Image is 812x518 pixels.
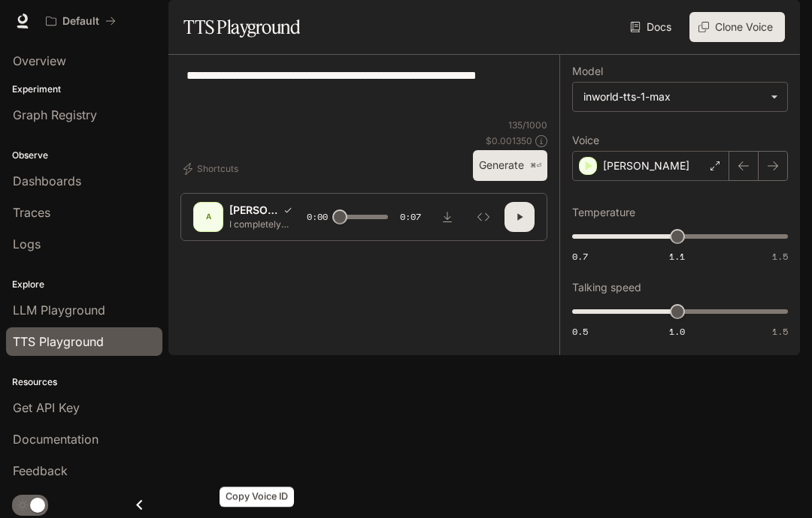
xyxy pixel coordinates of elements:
[689,12,785,42] button: Clone Voice
[573,83,787,111] div: inworld-tts-1-max
[583,89,763,104] div: inworld-tts-1-max
[468,202,498,232] button: Inspect
[277,206,298,215] button: Copy Voice ID
[572,250,588,263] span: 0.7
[572,207,635,218] p: Temperature
[39,6,123,36] button: All workspaces
[486,134,532,147] p: $ 0.001350
[572,66,603,77] p: Model
[220,487,294,507] div: Copy Voice ID
[603,158,689,173] p: [PERSON_NAME]
[669,325,685,338] span: 1.0
[530,161,541,170] p: ⌘⏎
[508,119,547,131] p: 135 / 1000
[772,325,788,338] span: 1.5
[627,12,677,42] a: Docs
[572,325,588,338] span: 0.5
[196,205,220,229] div: A
[183,12,300,42] h1: TTS Playground
[572,282,641,293] p: Talking speed
[229,218,301,230] p: I completely understand your frustration with this situation. Let me look into your account detai...
[400,209,421,224] span: 0:07
[307,209,328,224] span: 0:00
[669,250,685,263] span: 1.1
[62,15,99,28] p: Default
[180,157,244,181] button: Shortcuts
[432,202,462,232] button: Download audio
[772,250,788,263] span: 1.5
[229,203,277,218] p: [PERSON_NAME]
[473,150,547,181] button: Generate⌘⏎
[572,135,599,146] p: Voice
